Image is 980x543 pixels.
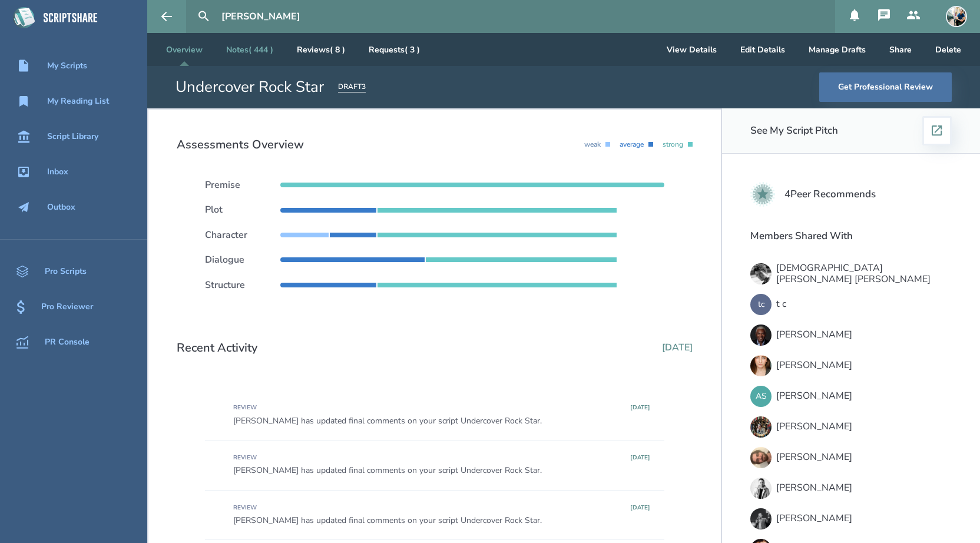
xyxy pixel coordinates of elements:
div: PR Console [45,337,90,347]
div: tc [750,294,772,315]
a: [PERSON_NAME] [750,322,952,348]
a: Review[DATE][PERSON_NAME] has updated final comments on your script Undercover Rock Star. [205,440,664,490]
div: AS [750,386,772,407]
a: Notes( 444 ) [217,33,283,66]
div: [PERSON_NAME] [776,513,852,524]
div: My Scripts [47,61,87,71]
h3: See My Script Pitch [750,125,838,137]
button: Share [880,33,921,66]
a: [PERSON_NAME] [750,475,952,501]
div: [PERSON_NAME] has updated final comments on your script Undercover Rock Star. [233,516,650,525]
a: [PERSON_NAME] [750,506,952,532]
div: [PERSON_NAME] [776,390,852,401]
div: [PERSON_NAME] [776,421,852,432]
a: [PERSON_NAME] [750,353,952,379]
img: user_1598148512-crop.jpg [750,263,772,284]
button: Delete [926,33,971,66]
button: Edit Details [731,33,794,66]
img: user_1673573717-crop.jpg [946,6,967,27]
div: [PERSON_NAME] has updated final comments on your script Undercover Rock Star. [233,416,650,426]
img: user_1648936165-crop.jpg [750,355,772,376]
div: [PERSON_NAME] [776,329,852,340]
button: Get Professional Review [819,72,952,102]
a: Review[DATE][PERSON_NAME] has updated final comments on your script Undercover Rock Star. [205,390,664,440]
div: Review [233,405,257,412]
div: [PERSON_NAME] has updated final comments on your script Undercover Rock Star. [233,466,650,475]
div: strong [663,141,688,149]
div: Structure [205,280,280,290]
a: [DEMOGRAPHIC_DATA][PERSON_NAME] [PERSON_NAME] [750,261,952,287]
a: Overview [157,33,212,66]
div: Review [233,505,257,512]
h3: 4 Peer Recommends [784,188,876,200]
div: t c [776,299,786,309]
div: Inbox [47,167,68,177]
button: View Details [657,33,726,66]
h3: Members Shared With [750,230,952,242]
div: Outbox [47,203,75,212]
div: weak [584,141,605,149]
div: Character [205,230,280,240]
div: Review [233,455,257,462]
div: [PERSON_NAME] [776,482,852,493]
div: [PERSON_NAME] [776,452,852,462]
img: user_1716403022-crop.jpg [750,478,772,499]
p: [DATE] [662,342,693,353]
div: Friday, June 20, 2025 at 12:28:57 PM [630,405,650,412]
div: Friday, June 20, 2025 at 12:28:57 PM [630,455,650,462]
div: Script Library [47,132,98,141]
h1: Undercover Rock Star [176,77,324,98]
h2: Assessments Overview [177,138,304,151]
img: user_1641492977-crop.jpg [750,325,772,346]
a: tct c [750,292,952,317]
button: Manage Drafts [799,33,875,66]
a: [PERSON_NAME] [750,445,952,471]
div: Pro Scripts [45,267,87,276]
div: Plot [205,204,280,215]
a: Reviews( 8 ) [287,33,355,66]
a: Requests( 3 ) [359,33,429,66]
a: AS[PERSON_NAME] [750,383,952,409]
img: user_1684950674-crop.jpg [750,416,772,438]
h2: Recent Activity [177,341,257,355]
div: Premise [205,180,280,190]
img: user_1687802677-crop.jpg [750,447,772,468]
img: user_1721080613-crop.jpg [750,508,772,529]
div: Dialogue [205,254,280,265]
div: average [620,141,648,149]
div: Pro Reviewer [41,302,93,312]
a: [PERSON_NAME] [750,414,952,440]
a: Review[DATE][PERSON_NAME] has updated final comments on your script Undercover Rock Star. [205,490,664,540]
div: DRAFT3 [338,82,366,92]
div: Friday, June 20, 2025 at 12:28:57 PM [630,505,650,512]
div: [DEMOGRAPHIC_DATA][PERSON_NAME] [PERSON_NAME] [776,263,952,284]
div: [PERSON_NAME] [776,360,852,370]
div: My Reading List [47,97,109,106]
